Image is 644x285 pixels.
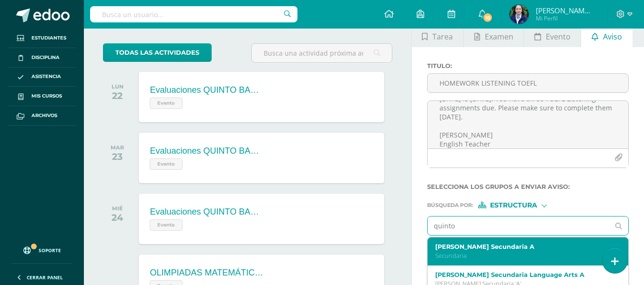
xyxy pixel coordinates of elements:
[428,74,628,92] input: Titulo
[31,92,62,100] span: Mis cursos
[536,6,593,15] span: [PERSON_NAME] [PERSON_NAME]
[8,106,76,126] a: Archivos
[510,5,529,24] img: 381c161aa04f9ea8baa001c8ef3cbafa.png
[111,151,124,162] div: 23
[432,25,453,48] span: Tarea
[428,101,628,148] textarea: [DATE] is [DATE]. You have three TOEFL Listening assignments due. Please make sure to complete th...
[31,34,66,42] span: Estudiantes
[478,202,550,208] div: [object Object]
[8,68,76,87] a: Asistencia
[112,90,123,101] div: 22
[252,44,391,62] input: Busca una actividad próxima aquí...
[111,144,124,151] div: MAR
[536,14,593,22] span: Mi Perfil
[412,24,463,47] a: Tarea
[8,87,76,106] a: Mis cursos
[435,243,613,250] label: [PERSON_NAME] Secundaria A
[603,25,622,48] span: Aviso
[27,274,63,281] span: Cerrar panel
[150,219,183,231] span: Evento
[8,48,76,68] a: Disciplina
[524,24,581,47] a: Evento
[11,237,72,261] a: Soporte
[150,146,264,156] div: Evaluaciones QUINTO BACHILLERATO 4B
[103,43,212,62] a: todas las Actividades
[112,205,123,212] div: MIÉ
[31,112,57,119] span: Archivos
[428,216,610,235] input: Ej. Primero primaria
[150,207,264,217] div: Evaluaciones QUINTO BACHILLERATO 4B
[112,212,123,223] div: 24
[150,268,264,278] div: OLIMPIADAS MATEMÁTICAS - Ronda Final
[490,203,537,208] span: Estructura
[8,29,76,48] a: Estudiantes
[150,158,183,170] span: Evento
[427,62,629,69] label: Titulo :
[581,24,632,47] a: Aviso
[427,203,473,208] span: Búsqueda por :
[90,6,297,22] input: Busca un usuario...
[39,247,61,254] span: Soporte
[427,183,629,190] label: Selecciona los grupos a enviar aviso :
[31,54,60,61] span: Disciplina
[150,85,264,95] div: Evaluaciones QUINTO BACHILLERATO 4B - ASISTENCIA IMPRESCINDIBLE
[435,252,613,260] p: Secundaria
[464,24,523,47] a: Examen
[150,98,183,109] span: Evento
[485,25,513,48] span: Examen
[112,83,123,90] div: LUN
[482,12,493,23] span: 10
[435,271,613,278] label: [PERSON_NAME] Secundaria Language Arts A
[31,73,61,80] span: Asistencia
[546,25,571,48] span: Evento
